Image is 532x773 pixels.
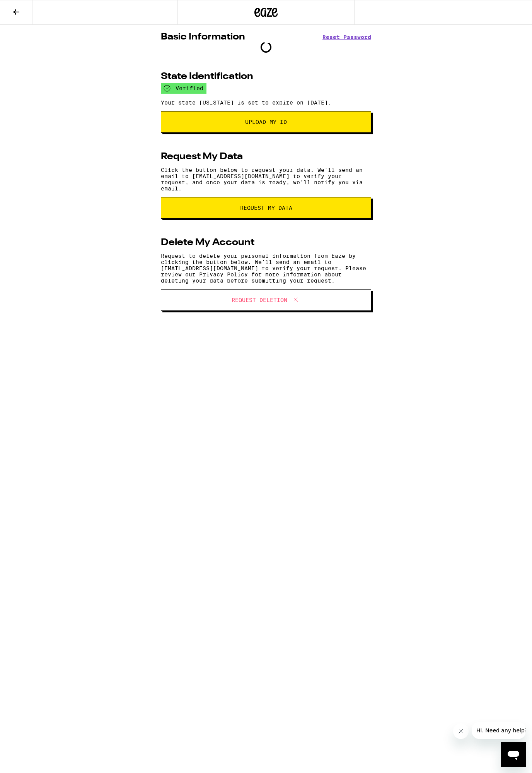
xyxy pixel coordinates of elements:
p: Your state [US_STATE] is set to expire on [DATE]. [161,99,371,106]
button: Request Deletion [161,289,371,311]
span: Upload My ID [245,119,287,125]
div: verified [161,83,206,94]
h2: Basic Information [161,33,245,42]
iframe: Message from company [472,722,526,739]
span: request my data [240,205,292,211]
h2: Delete My Account [161,238,254,247]
iframe: Close message [453,723,469,739]
button: Reset Password [322,34,371,40]
button: request my data [161,197,371,219]
span: Request Deletion [232,297,287,303]
iframe: Button to launch messaging window [501,742,526,767]
h2: State Identification [161,72,253,81]
p: Click the button below to request your data. We'll send an email to [EMAIL_ADDRESS][DOMAIN_NAME] ... [161,167,371,192]
span: Hi. Need any help? [5,5,56,12]
p: Request to delete your personal information from Eaze by clicking the button below. We'll send an... [161,253,371,284]
h2: Request My Data [161,152,243,161]
button: Upload My ID [161,111,371,133]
